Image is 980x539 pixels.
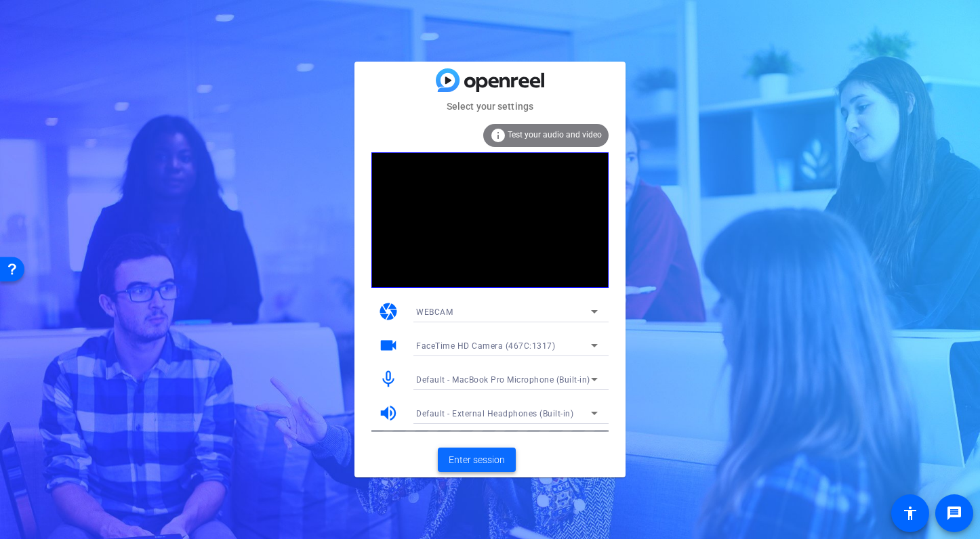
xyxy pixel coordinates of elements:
[378,403,399,423] mat-icon: volume_up
[378,369,399,389] mat-icon: mic_none
[449,453,505,467] span: Enter session
[378,335,399,355] mat-icon: videocam
[416,375,590,385] span: Default - MacBook Pro Microphone (Built-in)
[354,99,626,114] mat-card-subtitle: Select your settings
[416,341,555,351] span: FaceTime HD Camera (467C:1317)
[946,505,962,521] mat-icon: message
[416,409,573,418] span: Default - External Headphones (Built-in)
[378,301,399,322] mat-icon: camera
[436,68,544,92] img: blue-gradient.svg
[902,505,918,521] mat-icon: accessibility
[416,307,453,317] span: WEBCAM
[508,130,602,139] span: Test your audio and video
[438,448,516,472] button: Enter session
[490,127,506,144] mat-icon: info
